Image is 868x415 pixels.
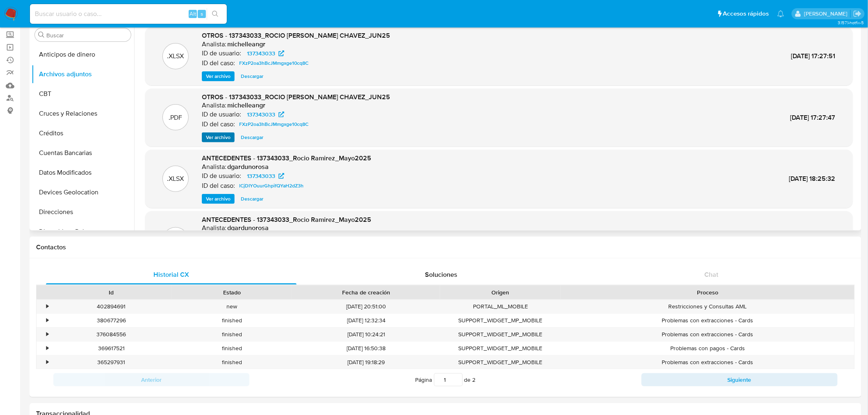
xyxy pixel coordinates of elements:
div: finished [171,342,292,355]
div: Estado [177,288,286,296]
div: • [46,358,48,366]
div: finished [171,356,292,369]
span: Página de [416,373,476,386]
div: 365297931 [51,356,171,369]
input: Buscar [46,32,128,39]
div: 380677296 [51,314,171,327]
div: Problemas con extracciones - Cards [561,328,854,341]
button: Archivos adjuntos [32,64,134,84]
span: 137343033 [247,48,275,58]
div: • [46,317,48,324]
span: s [201,10,203,18]
button: Descargar [237,71,267,81]
a: FXzP2oa3hBcJMmgxge10cq8C [236,58,312,68]
h1: Contactos [36,243,855,251]
h6: dgardunorosa [227,163,269,171]
p: marianathalie.grajeda@mercadolibre.com.mx [804,10,850,18]
p: Analista: [202,224,226,232]
h6: dgardunorosa [227,224,269,232]
p: ID de usuario: [202,110,241,119]
span: 137343033 [247,171,275,181]
button: Ver archivo [202,194,235,204]
button: Cuentas Bancarias [32,143,134,163]
a: lCjDIYOuurGhpifQYaH2dZ3h [236,181,307,191]
p: Analista: [202,40,226,48]
button: Dispositivos Point [32,222,134,242]
span: [DATE] 17:27:51 [791,51,836,61]
div: Problemas con pagos - Cards [561,342,854,355]
p: ID del caso: [202,59,235,67]
span: 2 [473,376,476,384]
span: FXzP2oa3hBcJMmgxge10cq8C [239,58,308,68]
span: Descargar [241,72,263,80]
span: Ver archivo [206,195,231,203]
div: • [46,331,48,338]
span: Ver archivo [206,72,231,80]
a: Notificaciones [777,10,784,17]
span: [DATE] 17:27:47 [790,113,836,122]
button: Anticipos de dinero [32,45,134,64]
p: ID del caso: [202,182,235,190]
span: Descargar [241,133,263,141]
p: ID de usuario: [202,49,241,57]
span: OTROS - 137343033_ROCIO [PERSON_NAME] CHAVEZ_JUN25 [202,92,390,102]
span: [DATE] 18:25:32 [789,174,836,183]
div: [DATE] 10:24:21 [292,328,440,341]
a: 137343033 [242,171,289,181]
p: ID de usuario: [202,172,241,180]
button: Descargar [237,132,267,142]
p: Analista: [202,101,226,109]
p: .XLSX [167,52,184,61]
input: Buscar usuario o caso... [30,9,227,19]
p: ID del caso: [202,120,235,128]
div: [DATE] 20:51:00 [292,300,440,313]
button: Anterior [53,373,249,386]
span: ANTECEDENTES - 137343033_Rocio Ramirez_Mayo2025 [202,153,371,163]
div: 376084556 [51,328,171,341]
div: SUPPORT_WIDGET_MP_MOBILE [440,356,561,369]
span: 137343033 [247,109,275,119]
div: • [46,344,48,352]
div: PORTAL_ML_MOBILE [440,300,561,313]
button: Datos Modificados [32,163,134,182]
div: SUPPORT_WIDGET_MP_MOBILE [440,314,561,327]
button: CBT [32,84,134,104]
h6: michelleangr [227,40,265,48]
div: SUPPORT_WIDGET_MP_MOBILE [440,342,561,355]
div: Origen [446,288,555,296]
a: Salir [853,9,862,18]
button: Siguiente [642,373,838,386]
h6: michelleangr [227,101,265,109]
button: Direcciones [32,202,134,222]
span: 3.157.1-hotfix-5 [838,19,864,26]
div: finished [171,328,292,341]
button: Créditos [32,123,134,143]
div: Restricciones y Consultas AML [561,300,854,313]
span: Accesos rápidos [723,9,769,18]
span: ANTECEDENTES - 137343033_Rocio Ramirez_Mayo2025 [202,215,371,224]
p: Analista: [202,163,226,171]
span: Descargar [241,195,263,203]
div: new [171,300,292,313]
p: .PDF [169,113,183,122]
span: Ver archivo [206,133,231,141]
a: 137343033 [242,109,289,119]
div: Problemas con extracciones - Cards [561,356,854,369]
span: Soluciones [425,270,458,279]
span: FXzP2oa3hBcJMmgxge10cq8C [239,119,308,129]
div: SUPPORT_WIDGET_MP_MOBILE [440,328,561,341]
div: 402894691 [57,303,166,310]
div: Proceso [566,288,849,296]
a: 137343033 [242,48,289,58]
div: Problemas con extracciones - Cards [561,314,854,327]
div: [DATE] 16:50:38 [292,342,440,355]
span: OTROS - 137343033_ROCIO [PERSON_NAME] CHAVEZ_JUN25 [202,31,390,40]
button: Buscar [38,32,45,38]
span: Alt [190,10,196,18]
div: [DATE] 19:18:29 [292,356,440,369]
button: Devices Geolocation [32,182,134,202]
button: search-icon [207,8,224,20]
div: finished [171,314,292,327]
div: Fecha de creación [298,288,434,296]
button: Cruces y Relaciones [32,104,134,123]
